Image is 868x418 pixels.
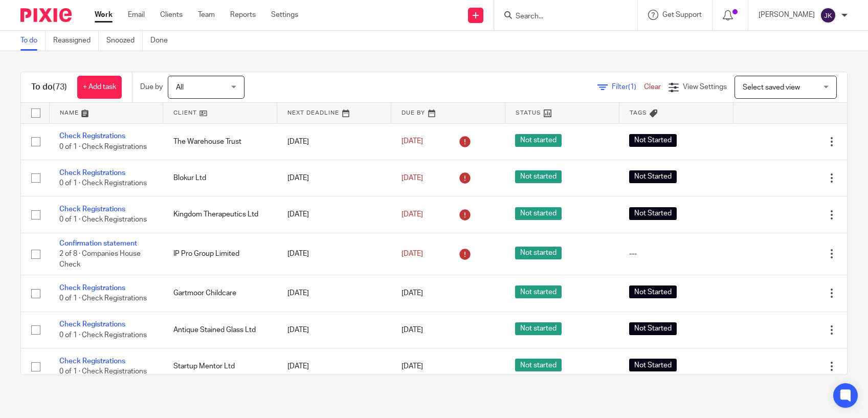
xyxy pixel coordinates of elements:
td: [DATE] [277,123,391,160]
span: Not started [515,359,562,371]
td: Kingdom Therapeutics Ltd [163,196,277,233]
td: The Warehouse Trust [163,123,277,160]
span: Get Support [662,11,702,18]
a: Reassigned [53,31,99,51]
span: Not Started [629,322,677,335]
img: Pixie [20,8,72,22]
p: Due by [140,82,163,92]
span: Not Started [629,207,677,220]
a: Reports [230,10,256,20]
span: [DATE] [402,174,423,182]
span: [DATE] [402,250,423,257]
h1: To do [31,82,67,93]
span: Not started [515,322,562,335]
td: IP Pro Group Limited [163,233,277,275]
a: To do [20,31,46,51]
a: Settings [271,10,298,20]
span: Not started [515,247,562,259]
span: All [176,84,184,91]
span: Not Started [629,359,677,371]
td: [DATE] [277,233,391,275]
span: 2 of 8 · Companies House Check [59,250,141,268]
span: (1) [628,83,636,91]
a: Clear [644,83,661,91]
a: Team [198,10,215,20]
span: Not started [515,285,562,298]
td: Blokur Ltd [163,160,277,196]
a: + Add task [77,76,122,99]
a: Check Registrations [59,321,125,328]
span: Not Started [629,170,677,183]
a: Snoozed [106,31,143,51]
a: Check Registrations [59,133,125,140]
td: Gartmoor Childcare [163,275,277,312]
input: Search [515,12,607,21]
a: Email [128,10,145,20]
span: Not started [515,207,562,220]
img: svg%3E [820,7,836,24]
span: View Settings [683,83,727,91]
a: Check Registrations [59,284,125,292]
span: [DATE] [402,211,423,218]
a: Check Registrations [59,206,125,213]
span: [DATE] [402,290,423,297]
a: Work [95,10,113,20]
td: [DATE] [277,275,391,312]
span: 0 of 1 · Check Registrations [59,180,147,187]
span: Not Started [629,285,677,298]
td: [DATE] [277,348,391,385]
td: Startup Mentor Ltd [163,348,277,385]
td: Antique Stained Glass Ltd [163,312,277,348]
span: Not Started [629,134,677,147]
span: Tags [630,110,647,116]
div: --- [629,249,723,259]
p: [PERSON_NAME] [759,10,815,20]
span: 0 of 1 · Check Registrations [59,216,147,224]
td: [DATE] [277,196,391,233]
span: (73) [53,83,67,91]
span: [DATE] [402,138,423,145]
a: Done [150,31,175,51]
a: Check Registrations [59,358,125,365]
span: Not started [515,170,562,183]
span: 0 of 1 · Check Registrations [59,295,147,302]
a: Clients [160,10,183,20]
td: [DATE] [277,160,391,196]
a: Check Registrations [59,169,125,177]
span: [DATE] [402,363,423,370]
td: [DATE] [277,312,391,348]
span: 0 of 1 · Check Registrations [59,143,147,150]
span: [DATE] [402,326,423,334]
span: Filter [612,83,644,91]
span: Select saved view [743,84,800,91]
a: Confirmation statement [59,240,137,247]
span: 0 of 1 · Check Registrations [59,332,147,339]
span: 0 of 1 · Check Registrations [59,368,147,375]
span: Not started [515,134,562,147]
